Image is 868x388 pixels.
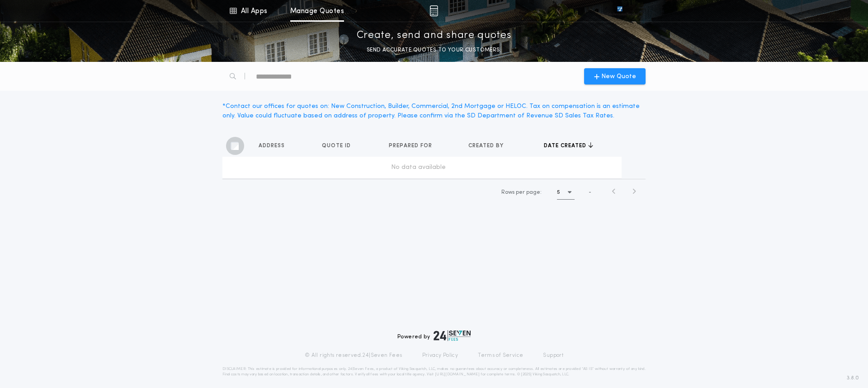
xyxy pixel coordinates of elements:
div: No data available [226,163,611,172]
a: Terms of Service [478,352,523,359]
button: Quote ID [322,141,358,150]
img: logo [434,330,471,341]
img: img [429,5,438,16]
span: Date created [544,142,588,150]
span: Quote ID [322,142,353,150]
h1: 5 [557,188,560,197]
button: New Quote [584,68,646,84]
p: DISCLAIMER: This estimate is provided for informational purposes only. 24|Seven Fees, a product o... [222,366,646,377]
p: © All rights reserved. 24|Seven Fees [305,352,402,359]
button: Address [259,141,292,150]
span: 3.8.0 [847,374,859,382]
a: Privacy Policy [422,352,458,359]
p: SEND ACCURATE QUOTES TO YOUR CUSTOMERS. [367,46,501,55]
div: Powered by [397,330,471,341]
span: Rows per page: [501,190,542,195]
span: Address [259,142,287,150]
button: 5 [557,185,575,200]
div: * Contact our offices for quotes on: New Construction, Builder, Commercial, 2nd Mortgage or HELOC... [222,102,646,121]
button: Created by [468,141,510,150]
a: Support [543,352,563,359]
span: New Quote [601,72,636,81]
span: - [589,188,591,196]
span: Prepared for [389,142,434,150]
span: Created by [468,142,505,150]
img: vs-icon [601,6,639,15]
a: [URL][DOMAIN_NAME] [435,373,480,376]
p: Create, send and share quotes [357,28,512,43]
button: Date created [544,141,593,150]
